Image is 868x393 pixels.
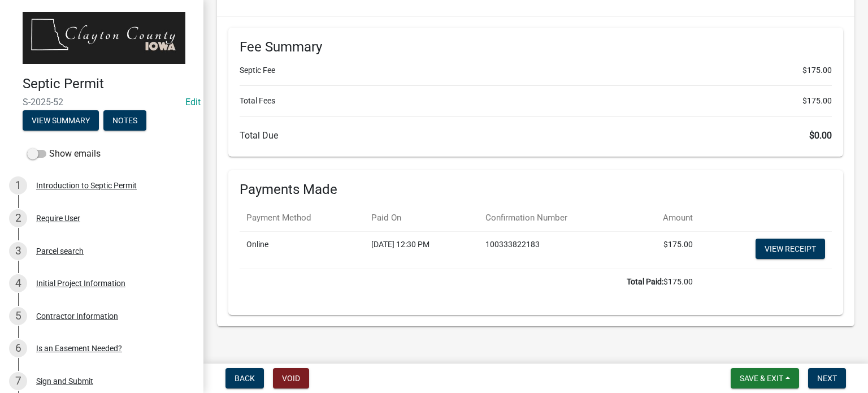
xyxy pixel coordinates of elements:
[36,279,125,287] div: Initial Project Information
[240,95,832,107] li: Total Fees
[23,116,99,126] wm-modal-confirm: Summary
[731,368,799,388] button: Save & Exit
[808,368,846,388] button: Next
[185,97,201,107] a: Edit
[235,374,255,383] span: Back
[479,205,631,231] th: Confirmation Number
[240,130,832,141] h6: Total Due
[9,274,27,292] div: 4
[809,130,832,141] span: $0.00
[740,374,783,383] span: Save & Exit
[103,116,146,126] wm-modal-confirm: Notes
[23,97,181,107] span: S-2025-52
[802,64,832,76] span: $175.00
[36,214,80,222] div: Require User
[364,205,479,231] th: Paid On
[240,182,832,198] h6: Payments Made
[27,147,101,161] label: Show emails
[631,231,700,269] td: $175.00
[273,368,309,388] button: Void
[225,368,264,388] button: Back
[9,339,27,357] div: 6
[240,39,832,55] h6: Fee Summary
[36,247,84,255] div: Parcel search
[817,374,837,383] span: Next
[23,12,185,64] img: Clayton County, Iowa
[9,176,27,195] div: 1
[9,372,27,390] div: 7
[364,231,479,269] td: [DATE] 12:30 PM
[240,231,364,269] td: Online
[36,312,118,320] div: Contractor Information
[36,182,137,189] div: Introduction to Septic Permit
[185,97,201,107] wm-modal-confirm: Edit Application Number
[9,242,27,260] div: 3
[631,205,700,231] th: Amount
[240,205,364,231] th: Payment Method
[756,239,825,259] a: View receipt
[9,307,27,325] div: 5
[9,209,27,227] div: 2
[23,110,99,131] button: View Summary
[479,231,631,269] td: 100333822183
[103,110,146,131] button: Notes
[23,76,194,92] h4: Septic Permit
[240,64,832,76] li: Septic Fee
[802,95,832,107] span: $175.00
[36,377,93,385] div: Sign and Submit
[627,277,663,286] b: Total Paid:
[240,269,700,295] td: $175.00
[36,344,122,352] div: Is an Easement Needed?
